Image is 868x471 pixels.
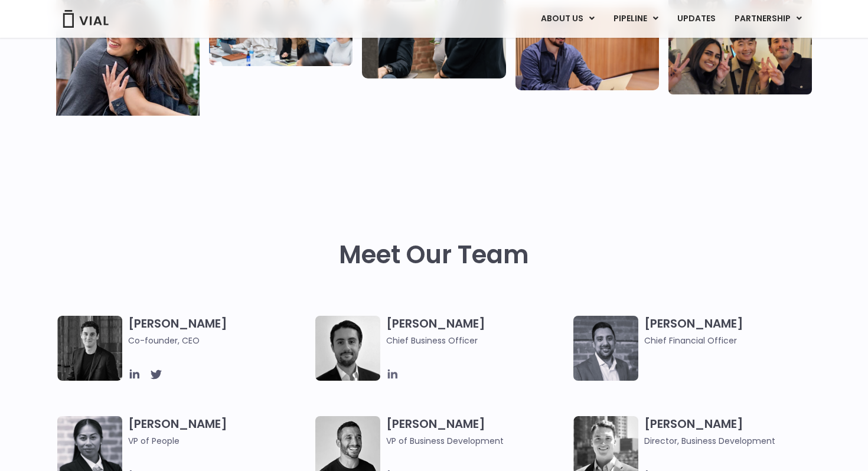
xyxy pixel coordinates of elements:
h3: [PERSON_NAME] [644,316,825,347]
span: Chief Business Officer [386,334,567,347]
h2: Meet Our Team [339,241,529,269]
span: Chief Financial Officer [644,334,825,347]
img: Group of 3 people smiling holding up the peace sign [668,9,812,94]
span: Co-founder, CEO [128,334,309,347]
img: A black and white photo of a man in a suit holding a vial. [315,316,380,381]
img: A black and white photo of a man in a suit attending a Summit. [57,316,122,381]
a: PIPELINEMenu Toggle [604,9,667,29]
img: Vial Logo [62,10,109,28]
span: Director, Business Development [644,434,825,447]
h3: [PERSON_NAME] [644,416,825,447]
img: Headshot of smiling man named Samir [573,316,638,381]
img: Man working at a computer [515,8,659,90]
a: PARTNERSHIPMenu Toggle [725,9,811,29]
h3: [PERSON_NAME] [386,416,567,447]
span: VP of Business Development [386,434,567,447]
h3: [PERSON_NAME] [128,416,309,465]
h3: [PERSON_NAME] [386,316,567,347]
a: ABOUT USMenu Toggle [531,9,603,29]
h3: [PERSON_NAME] [128,316,309,347]
a: UPDATES [668,9,725,29]
span: VP of People [128,434,309,447]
